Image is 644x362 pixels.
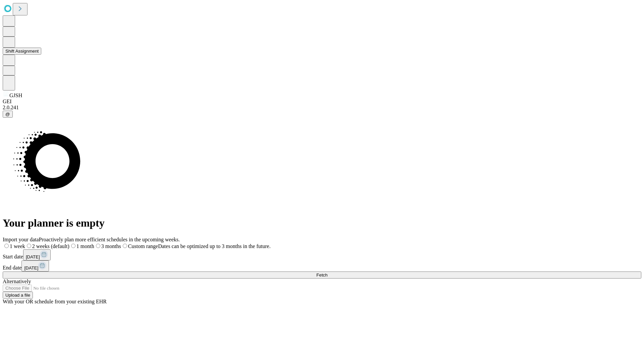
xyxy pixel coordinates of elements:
[3,299,107,304] span: With your OR schedule from your existing EHR
[316,273,327,278] span: Fetch
[5,112,10,117] span: @
[71,244,75,248] input: 1 month
[3,111,13,118] button: @
[3,292,33,299] button: Upload a file
[3,48,41,55] button: Shift Assignment
[3,237,39,242] span: Import your data
[26,254,40,259] span: [DATE]
[101,243,121,249] span: 3 months
[24,265,38,270] span: [DATE]
[3,271,641,279] button: Fetch
[96,244,100,248] input: 3 months
[76,243,94,249] span: 1 month
[3,249,641,260] div: Start date
[158,243,270,249] span: Dates can be optimized up to 3 months in the future.
[27,244,31,248] input: 2 weeks (default)
[128,243,158,249] span: Custom range
[123,244,127,248] input: Custom rangeDates can be optimized up to 3 months in the future.
[4,244,9,248] input: 1 week
[3,279,31,284] span: Alternatively
[3,105,641,111] div: 2.0.241
[3,260,641,271] div: End date
[32,243,69,249] span: 2 weeks (default)
[10,243,25,249] span: 1 week
[23,249,51,260] button: [DATE]
[3,217,641,229] h1: Your planner is empty
[21,260,49,271] button: [DATE]
[9,93,22,98] span: GJSH
[3,99,641,105] div: GEI
[39,237,180,242] span: Proactively plan more efficient schedules in the upcoming weeks.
